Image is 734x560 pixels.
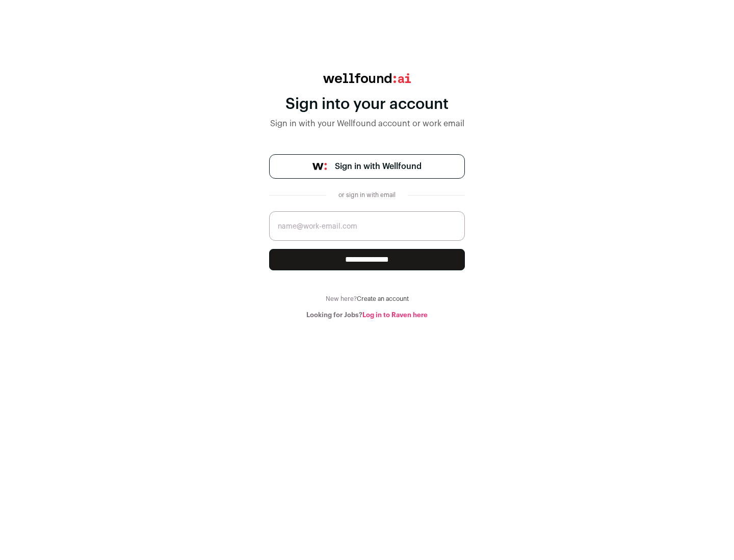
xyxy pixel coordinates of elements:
[357,296,409,302] a: Create an account
[269,118,465,130] div: Sign in with your Wellfound account or work email
[334,191,400,199] div: or sign in with email
[335,160,422,173] span: Sign in with Wellfound
[269,154,465,179] a: Sign in with Wellfound
[269,295,465,303] div: New here?
[312,163,327,170] img: wellfound-symbol-flush-black-fb3c872781a75f747ccb3a119075da62bfe97bd399995f84a933054e44a575c4.png
[323,73,411,83] img: wellfound:ai
[362,312,428,318] a: Log in to Raven here
[269,311,465,319] div: Looking for Jobs?
[269,95,465,114] div: Sign into your account
[269,211,465,241] input: name@work-email.com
